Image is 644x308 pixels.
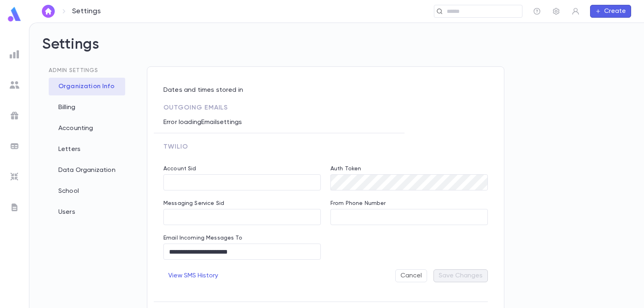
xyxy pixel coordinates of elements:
div: Letters [49,141,125,158]
img: students_grey.60c7aba0da46da39d6d829b817ac14fc.svg [10,80,19,90]
img: letters_grey.7941b92b52307dd3b8a917253454ce1c.svg [10,203,19,212]
div: School [49,182,125,200]
button: Create [590,5,631,18]
button: Cancel [395,269,427,282]
p: Error loading Email settings [163,112,405,133]
img: batches_grey.339ca447c9d9533ef1741baa751efc33.svg [10,141,19,151]
span: Admin Settings [49,68,98,73]
img: imports_grey.530a8a0e642e233f2baf0ef88e8c9fcb.svg [10,172,19,182]
span: Outgoing Emails [163,105,228,111]
img: home_white.a664292cf8c1dea59945f0da9f25487c.svg [43,8,53,14]
label: Auth Token [330,165,361,172]
span: Twilio [163,144,188,150]
div: Users [49,203,125,221]
p: Settings [72,7,101,16]
h2: Settings [42,36,631,66]
div: Data Organization [49,161,125,179]
img: campaigns_grey.99e729a5f7ee94e3726e6486bddda8f1.svg [10,111,19,120]
div: Organization Info [49,78,125,95]
div: Accounting [49,120,125,137]
label: Account Sid [163,165,196,172]
div: Billing [49,99,125,116]
label: Email Incoming Messages To [163,235,243,241]
img: reports_grey.c525e4749d1bce6a11f5fe2a8de1b229.svg [10,50,19,59]
label: Messaging Service Sid [163,200,224,207]
label: From Phone Number [330,200,386,207]
img: logo [6,6,23,22]
p: Dates and times stored in [163,86,488,94]
button: View SMS History [163,269,223,282]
